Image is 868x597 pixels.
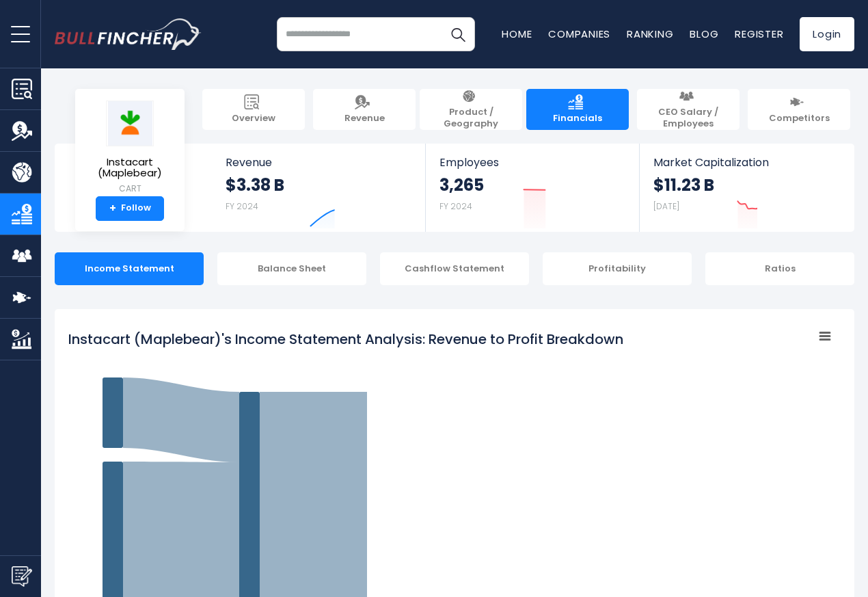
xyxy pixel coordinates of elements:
a: Ranking [627,27,673,41]
span: Financials [553,113,602,124]
tspan: Instacart (Maplebear)'s Income Statement Analysis: Revenue to Profit Breakdown [68,330,623,349]
small: FY 2024 [226,200,258,212]
strong: $11.23 B [653,174,714,196]
span: CEO Salary / Employees [644,107,733,130]
div: Ratios [705,252,854,285]
span: Instacart (Maplebear) [86,157,174,179]
a: Market Capitalization $11.23 B [DATE] [640,144,853,232]
span: Revenue [226,156,412,169]
div: Cashflow Statement [380,252,529,285]
a: CEO Salary / Employees [637,89,740,130]
span: Employees [439,156,625,169]
span: Product / Geography [426,107,515,130]
span: Overview [232,113,275,124]
strong: $3.38 B [226,174,284,196]
a: Register [735,27,783,41]
a: Instacart (Maplebear) CART [85,100,174,196]
button: Search [441,17,475,51]
a: Home [502,27,532,41]
strong: + [109,202,116,215]
span: Market Capitalization [653,156,839,169]
a: Blog [690,27,718,41]
a: Product / Geography [420,89,522,130]
div: Profitability [543,252,692,285]
small: CART [86,183,174,195]
a: Revenue $3.38 B FY 2024 [212,144,426,232]
a: Financials [526,89,629,130]
div: Income Statement [55,252,204,285]
a: Go to homepage [55,18,202,50]
a: Companies [548,27,610,41]
a: +Follow [96,196,164,221]
small: [DATE] [653,200,679,212]
img: bullfincher logo [55,18,202,50]
a: Employees 3,265 FY 2024 [426,144,638,232]
a: Competitors [748,89,850,130]
a: Login [800,17,854,51]
span: Competitors [769,113,830,124]
span: Revenue [344,113,385,124]
small: FY 2024 [439,200,472,212]
div: Balance Sheet [217,252,366,285]
strong: 3,265 [439,174,484,196]
a: Overview [202,89,305,130]
a: Revenue [313,89,416,130]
